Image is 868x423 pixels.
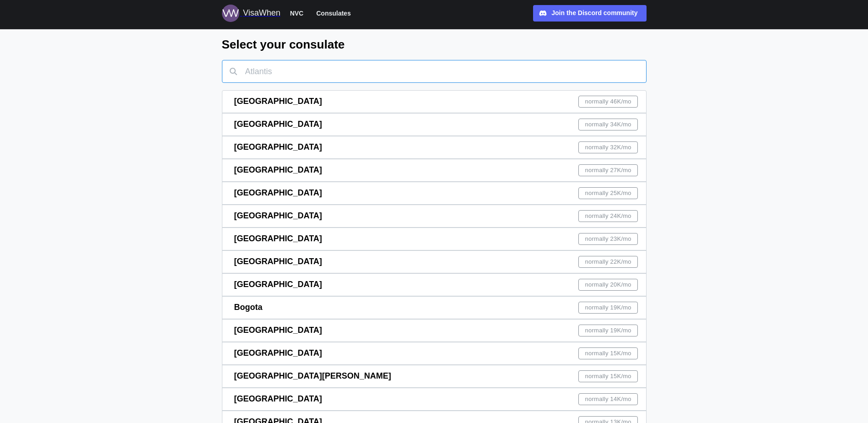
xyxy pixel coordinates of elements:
span: Consulates [316,8,350,19]
div: VisaWhen [243,7,280,20]
span: [GEOGRAPHIC_DATA] [234,165,322,174]
a: [GEOGRAPHIC_DATA]normally 14K/mo [222,388,647,411]
span: normally 23K /mo [585,233,631,244]
span: normally 24K /mo [585,211,631,222]
input: Atlantis [222,60,647,83]
a: [GEOGRAPHIC_DATA][PERSON_NAME]normally 15K/mo [222,365,647,388]
h2: Select your consulate [222,37,647,53]
span: [GEOGRAPHIC_DATA] [234,142,322,152]
span: normally 27K /mo [585,165,631,176]
a: Join the Discord community [533,5,647,22]
span: normally 19K /mo [585,302,631,313]
span: normally 46K /mo [585,96,631,107]
a: [GEOGRAPHIC_DATA]normally 24K/mo [222,205,647,228]
button: Consulates [312,7,355,19]
span: normally 15K /mo [585,371,631,382]
span: [GEOGRAPHIC_DATA][PERSON_NAME] [234,371,391,380]
span: [GEOGRAPHIC_DATA] [234,348,322,358]
span: [GEOGRAPHIC_DATA] [234,188,322,197]
span: normally 32K /mo [585,142,631,153]
span: normally 19K /mo [585,325,631,336]
a: [GEOGRAPHIC_DATA]normally 19K/mo [222,319,647,342]
span: [GEOGRAPHIC_DATA] [234,119,322,129]
button: NVC [286,7,308,19]
a: [GEOGRAPHIC_DATA]normally 15K/mo [222,342,647,365]
a: [GEOGRAPHIC_DATA]normally 46K/mo [222,90,647,113]
span: normally 20K /mo [585,279,631,290]
a: Logo for VisaWhen VisaWhen [222,5,280,22]
a: [GEOGRAPHIC_DATA]normally 32K/mo [222,136,647,159]
span: [GEOGRAPHIC_DATA] [234,234,322,243]
span: normally 22K /mo [585,256,631,267]
span: normally 34K /mo [585,119,631,130]
span: Bogota [234,303,263,312]
img: Logo for VisaWhen [222,5,239,22]
a: [GEOGRAPHIC_DATA]normally 34K/mo [222,113,647,136]
div: Join the Discord community [551,8,637,18]
a: [GEOGRAPHIC_DATA]normally 22K/mo [222,250,647,273]
a: [GEOGRAPHIC_DATA]normally 27K/mo [222,159,647,182]
span: [GEOGRAPHIC_DATA] [234,325,322,335]
a: [GEOGRAPHIC_DATA]normally 20K/mo [222,273,647,296]
a: [GEOGRAPHIC_DATA]normally 23K/mo [222,228,647,250]
span: normally 25K /mo [585,188,631,199]
span: NVC [290,8,304,19]
span: [GEOGRAPHIC_DATA] [234,211,322,220]
a: [GEOGRAPHIC_DATA]normally 25K/mo [222,182,647,205]
span: [GEOGRAPHIC_DATA] [234,394,322,403]
span: normally 15K /mo [585,348,631,359]
span: [GEOGRAPHIC_DATA] [234,97,322,106]
span: [GEOGRAPHIC_DATA] [234,257,322,266]
span: normally 14K /mo [585,394,631,405]
a: Bogotanormally 19K/mo [222,296,647,319]
span: [GEOGRAPHIC_DATA] [234,280,322,289]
